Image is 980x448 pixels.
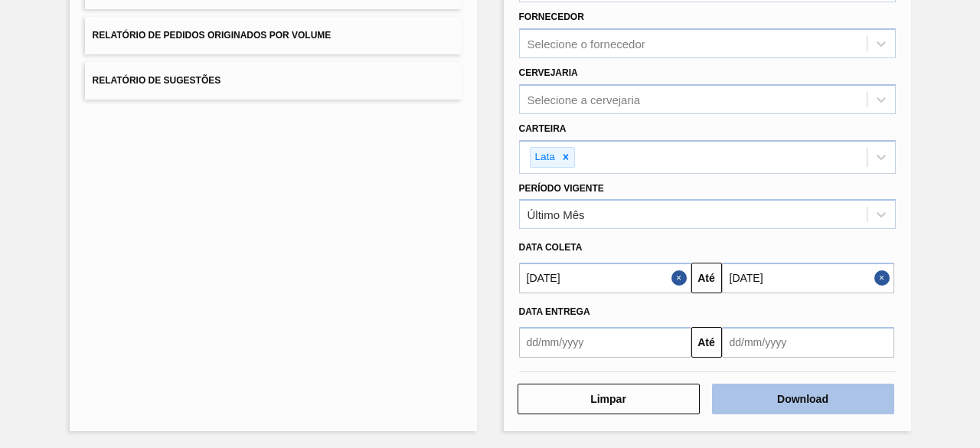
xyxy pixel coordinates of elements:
label: Cervejaria [519,67,578,78]
button: Até [691,327,722,358]
div: Lata [531,148,557,167]
span: Data Entrega [519,306,590,317]
div: Selecione o fornecedor [528,38,645,51]
input: dd/mm/yyyy [519,263,691,293]
button: Relatório de Sugestões [85,62,462,100]
button: Download [712,384,894,414]
button: Relatório de Pedidos Originados por Volume [85,17,462,54]
input: dd/mm/yyyy [722,263,894,293]
button: Close [874,263,894,293]
input: dd/mm/yyyy [519,327,691,358]
input: dd/mm/yyyy [722,327,894,358]
label: Carteira [519,123,567,134]
div: Último Mês [528,208,585,221]
span: Relatório de Pedidos Originados por Volume [93,30,332,41]
label: Fornecedor [519,11,584,22]
label: Período Vigente [519,183,604,194]
button: Até [691,263,722,293]
span: Data coleta [519,242,583,253]
button: Close [671,263,691,293]
button: Limpar [518,384,700,414]
div: Selecione a cervejaria [528,93,641,106]
span: Relatório de Sugestões [93,75,221,86]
